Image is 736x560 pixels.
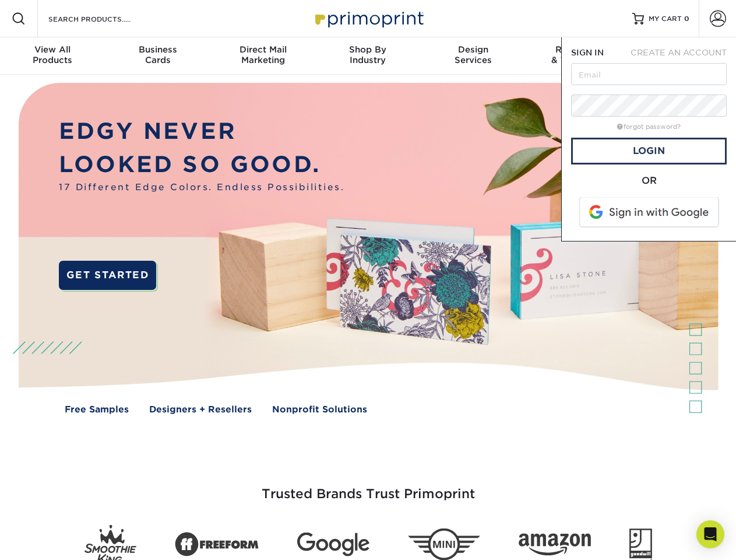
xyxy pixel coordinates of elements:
span: 17 Different Edge Colors. Endless Possibilities. [59,181,344,194]
a: Login [571,138,727,164]
span: Business [105,44,210,55]
span: SIGN IN [571,48,604,57]
input: SEARCH PRODUCTS..... [47,12,161,26]
div: Open Intercom Messenger [696,520,724,548]
div: Marketing [210,44,315,65]
h3: Trusted Brands Trust Primoprint [27,459,709,516]
a: Nonprofit Solutions [272,403,367,416]
span: Resources [526,44,631,55]
a: Resources& Templates [526,37,631,75]
span: CREATE AN ACCOUNT [631,48,727,57]
div: Industry [315,44,420,65]
img: Goodwill [629,528,652,560]
img: Amazon [519,534,591,556]
div: & Templates [526,44,631,65]
a: Free Samples [65,403,129,416]
div: Cards [105,44,210,65]
span: MY CART [649,14,682,24]
span: 0 [684,15,689,23]
p: EDGY NEVER [59,115,344,148]
a: Designers + Resellers [149,403,252,416]
span: Direct Mail [210,44,315,55]
div: Services [421,44,526,65]
a: GET STARTED [59,261,156,290]
p: LOOKED SO GOOD. [59,148,344,181]
input: Email [571,63,727,85]
a: BusinessCards [105,37,210,75]
img: Primoprint [310,6,427,31]
span: Design [421,44,526,55]
a: forgot password? [617,123,681,131]
img: Google [297,533,369,556]
div: OR [571,174,727,188]
span: Shop By [315,44,420,55]
a: Direct MailMarketing [210,37,315,75]
a: DesignServices [421,37,526,75]
a: Shop ByIndustry [315,37,420,75]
